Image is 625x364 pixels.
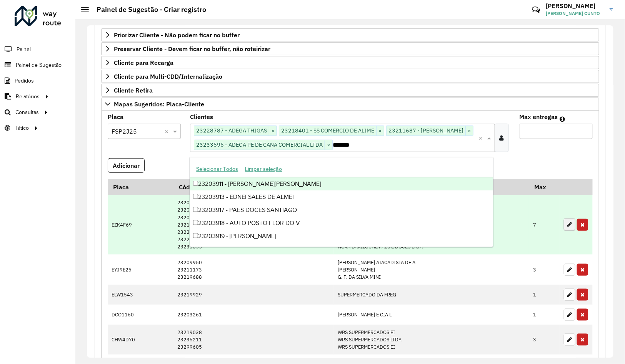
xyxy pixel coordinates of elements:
[334,285,529,305] td: SUPERMERCADO DA FREG
[242,163,285,175] button: Limpar seleção
[108,195,173,255] td: EZK4F69
[520,112,558,121] label: Max entregas
[190,217,493,230] div: 23203918 - AUTO POSTO FLOR DO V
[190,177,493,190] div: 23203911 - [PERSON_NAME][PERSON_NAME]
[479,133,485,142] span: Clear all
[101,56,599,69] a: Cliente para Recarga
[173,179,333,195] th: Código Cliente
[15,124,29,132] span: Tático
[108,305,173,325] td: DCO1160
[108,179,173,195] th: Placa
[16,61,62,69] span: Painel de Sugestão
[101,42,599,55] a: Preservar Cliente - Devem ficar no buffer, não roteirizar
[190,157,493,247] ng-dropdown-panel: Options list
[529,179,560,195] th: Max
[190,112,213,121] label: Clientes
[108,325,173,355] td: CHW4D70
[173,325,333,355] td: 23219038 23235211 23299605
[190,190,493,204] div: 23203913 - EDNEI SALES DE ALMEI
[529,195,560,255] td: 7
[15,77,34,85] span: Pedidos
[15,108,39,116] span: Consultas
[101,98,599,111] a: Mapas Sugeridos: Placa-Cliente
[108,255,173,285] td: EYJ9E25
[376,126,384,136] span: ×
[108,158,145,173] button: Adicionar
[114,32,240,38] span: Priorizar Cliente - Não podem ficar no buffer
[101,84,599,97] a: Cliente Retira
[17,45,31,53] span: Painel
[114,73,222,79] span: Cliente para Multi-CDD/Internalização
[114,101,204,107] span: Mapas Sugeridos: Placa-Cliente
[114,46,270,52] span: Preservar Cliente - Devem ficar no buffer, não roteirizar
[560,116,565,122] em: Máximo de clientes que serão colocados na mesma rota com os clientes informados
[279,126,376,135] span: 23218401 - SS COMERCIO DE ALIME
[173,195,333,255] td: 23200560 23202922 23208139 23214596 23224677 23227829 23233855
[334,255,529,285] td: [PERSON_NAME] ATACADISTA DE A [PERSON_NAME] G. P. DA SILVA MINI
[101,28,599,41] a: Priorizar Cliente - Não podem ficar no buffer
[190,204,493,217] div: 23203917 - PAES DOCES SANTIAGO
[529,325,560,355] td: 3
[89,5,206,14] h2: Painel de Sugestão - Criar registro
[193,163,242,175] button: Selecionar Todos
[114,60,173,66] span: Cliente para Recarga
[173,285,333,305] td: 23219929
[334,325,529,355] td: WRS SUPERMERCADOS EI WRS SUPERMERCADOS LTDA WRS SUPERMERCADOS EI
[528,2,544,18] a: Contato Rápido
[325,141,332,150] span: ×
[529,305,560,325] td: 1
[165,127,171,136] span: Clear all
[546,2,604,10] h3: [PERSON_NAME]
[114,87,153,93] span: Cliente Retira
[465,126,473,136] span: ×
[173,255,333,285] td: 23209950 23211173 23219688
[173,305,333,325] td: 23203261
[194,126,269,135] span: 23228787 - ADEGA THIGAS
[529,285,560,305] td: 1
[108,285,173,305] td: ELW1543
[101,70,599,83] a: Cliente para Multi-CDD/Internalização
[16,93,40,101] span: Relatórios
[387,126,465,135] span: 23211687 - [PERSON_NAME]
[269,126,277,136] span: ×
[190,230,493,243] div: 23203919 - [PERSON_NAME]
[194,140,325,149] span: 23233596 - ADEGA PE DE CANA COMERCIAL LTDA
[334,305,529,325] td: [PERSON_NAME] E CIA L
[546,10,604,17] span: [PERSON_NAME] CUNTO
[108,112,123,121] label: Placa
[529,255,560,285] td: 3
